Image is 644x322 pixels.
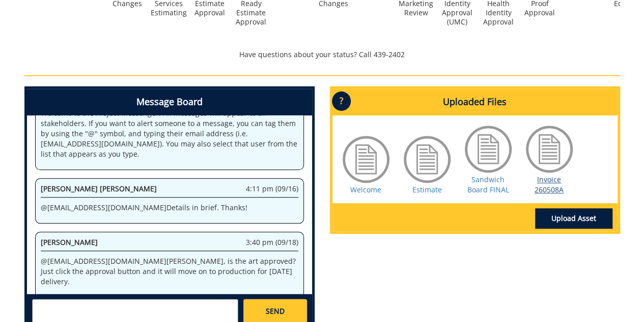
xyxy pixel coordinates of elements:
[332,89,618,115] h4: Uploaded Files
[246,237,298,247] span: 3:40 pm (09/18)
[535,208,612,229] a: Upload Asset
[467,175,509,194] a: Sandwich Board FINAL
[332,91,351,111] p: ?
[350,185,381,194] a: Welcome
[41,237,98,247] span: [PERSON_NAME]
[41,108,298,159] p: Welcome to the Project Messenger. All messages will appear to all stakeholders. If you want to al...
[266,306,285,316] span: SEND
[41,203,298,213] p: @ [EMAIL_ADDRESS][DOMAIN_NAME] Details in brief. Thanks!
[41,184,157,193] span: [PERSON_NAME] [PERSON_NAME]
[41,256,298,287] p: @ [EMAIL_ADDRESS][DOMAIN_NAME] [PERSON_NAME], is the art approved? Just click the approval button...
[27,89,312,115] h4: Message Board
[24,49,620,60] p: Have questions about your status? Call 439-2402
[412,185,442,194] a: Estimate
[246,184,298,194] span: 4:11 pm (09/16)
[535,175,564,194] a: Invoice 260508A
